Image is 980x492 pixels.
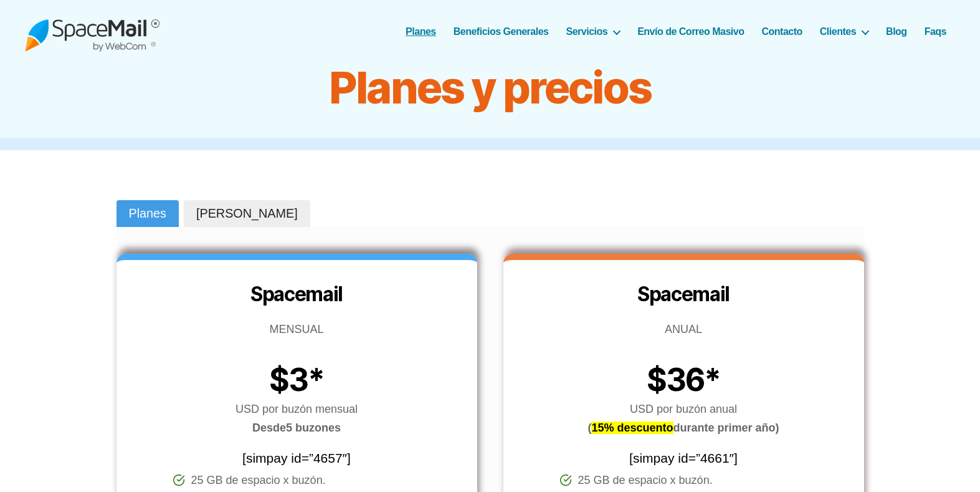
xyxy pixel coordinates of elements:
[761,26,802,37] a: Contacto
[454,26,549,37] a: Beneficios Generales
[578,471,713,490] span: 25 GB de espacio x buzón.
[117,282,477,307] h2: Spacemail
[196,205,298,223] span: [PERSON_NAME]
[252,422,341,434] strong: 5 buzones
[179,63,802,113] h1: Planes y precios
[503,282,864,307] h2: Spacemail
[886,26,907,37] a: Blog
[117,400,477,437] p: USD por buzón mensual
[637,26,744,37] a: Envío de Correo Masivo
[503,320,864,339] p: ANUAL
[129,205,166,223] span: Planes
[820,26,868,37] a: Clientes
[503,400,864,437] p: USD por buzón anual
[503,448,864,468] center: [simpay id=”4661″]
[25,11,159,52] img: Spacemail
[591,422,673,434] mark: 15% descuento
[117,320,477,339] p: MENSUAL
[412,26,955,37] nav: Horizontal
[117,448,477,468] center: [simpay id=”4657″]
[406,26,436,37] a: Planes
[191,471,326,490] span: 25 GB de espacio x buzón.
[566,26,621,37] a: Servicios
[252,422,286,434] strong: Desde
[925,26,946,37] a: Faqs
[588,422,779,434] strong: ( durante primer año)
